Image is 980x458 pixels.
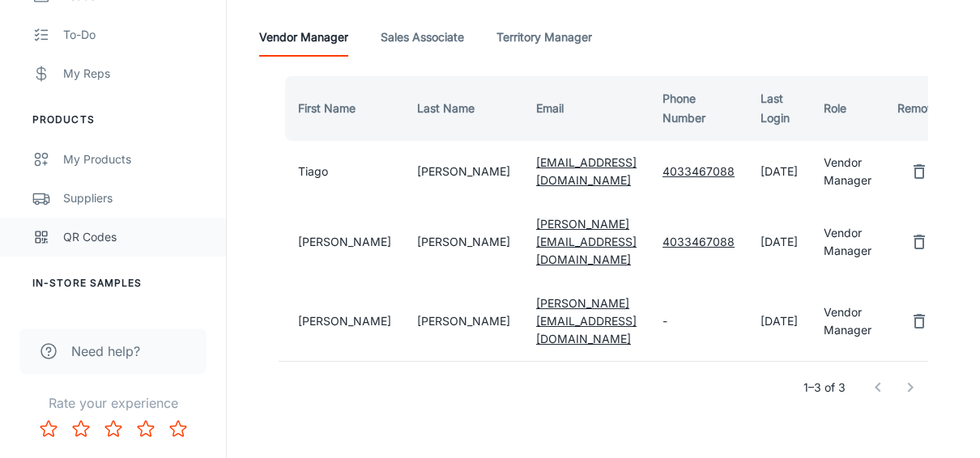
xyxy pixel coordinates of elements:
[404,202,523,282] td: [PERSON_NAME]
[279,76,404,141] th: First Name
[32,413,65,445] button: Rate 1 star
[496,18,592,57] a: Territory Manager
[650,282,748,361] td: -
[63,65,210,83] div: My Reps
[903,305,935,337] button: remove user
[748,282,811,361] td: [DATE]
[811,202,884,282] td: Vendor Manager
[381,18,464,57] a: Sales Associate
[748,202,811,282] td: [DATE]
[65,413,97,445] button: Rate 2 star
[536,217,637,266] a: [PERSON_NAME][EMAIL_ADDRESS][DOMAIN_NAME]
[536,155,637,187] a: [EMAIL_ADDRESS][DOMAIN_NAME]
[63,151,210,168] div: My Products
[903,226,935,258] button: remove user
[404,141,523,202] td: [PERSON_NAME]
[748,141,811,202] td: [DATE]
[523,76,650,141] th: Email
[811,141,884,202] td: Vendor Manager
[404,76,523,141] th: Last Name
[811,76,884,141] th: Role
[97,413,130,445] button: Rate 3 star
[903,155,935,188] button: remove user
[63,228,210,246] div: QR Codes
[811,282,884,361] td: Vendor Manager
[130,413,162,445] button: Rate 4 star
[279,282,404,361] td: [PERSON_NAME]
[663,235,735,248] a: 4033467088
[279,202,404,282] td: [PERSON_NAME]
[748,76,811,141] th: Last Login
[13,393,213,413] p: Rate your experience
[663,164,735,178] a: 4033467088
[63,26,210,44] div: To-do
[404,282,523,361] td: [PERSON_NAME]
[162,413,194,445] button: Rate 5 star
[259,18,348,57] a: Vendor Manager
[536,296,637,346] a: [PERSON_NAME][EMAIL_ADDRESS][DOMAIN_NAME]
[884,76,960,141] th: Remove
[63,189,210,207] div: Suppliers
[71,341,140,361] span: Need help?
[803,379,846,397] p: 1–3 of 3
[279,141,404,202] td: Tiago
[650,76,748,141] th: Phone Number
